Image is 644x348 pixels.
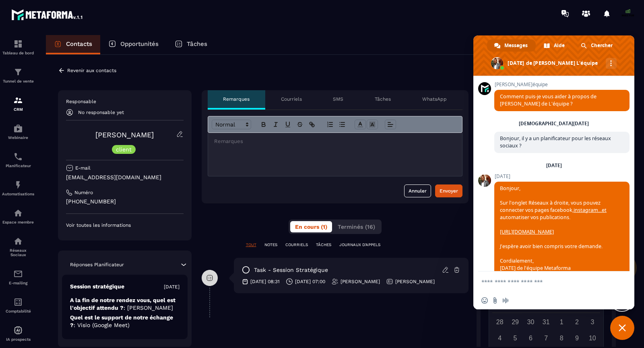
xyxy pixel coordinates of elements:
[11,7,84,22] img: logo
[492,297,498,304] span: Envoyer un fichier
[2,61,34,89] a: formationformationTunnel de vente
[254,266,328,274] p: task - Session stratégique
[95,130,154,139] a: [PERSON_NAME]
[585,315,599,329] div: 3
[13,124,23,133] img: automations
[246,242,256,248] p: TOUT
[395,278,435,285] p: [PERSON_NAME]
[13,180,23,190] img: automations
[2,263,34,291] a: emailemailE-mailing
[2,248,34,257] p: Réseaux Sociaux
[2,89,34,118] a: formationformationCRM
[74,322,130,328] span: : Visio (Google Meet)
[66,222,184,228] p: Voir toutes les informations
[574,39,621,52] a: Chercher
[333,221,380,232] button: Terminés (16)
[494,174,630,179] span: [DATE]
[67,68,116,73] p: Revenir aux contacts
[539,331,553,345] div: 7
[2,230,34,263] a: social-networksocial-networkRéseaux Sociaux
[574,207,607,213] a: instagram...et
[2,281,34,285] p: E-mailing
[316,242,331,248] p: TÂCHES
[341,278,380,285] p: [PERSON_NAME]
[2,291,34,319] a: accountantaccountantComptabilité
[2,118,34,146] a: automationsautomationsWebinaire
[555,315,569,329] div: 1
[2,164,34,168] p: Planificateur
[2,135,34,140] p: Webinaire
[422,96,447,102] p: WhatsApp
[333,96,343,102] p: SMS
[440,187,458,195] div: Envoyer
[494,82,630,87] span: [PERSON_NAME]équipe
[591,39,613,52] span: Chercher
[66,98,184,105] p: Responsable
[124,304,173,311] span: : [PERSON_NAME]
[2,51,34,55] p: Tableau de bord
[13,152,23,162] img: scheduler
[116,147,132,152] p: client
[610,316,634,340] a: Fermer le chat
[66,198,184,205] p: [PHONE_NUMBER]
[546,163,562,168] div: [DATE]
[481,271,610,292] textarea: Entrez votre message...
[500,228,554,235] a: [URL][DOMAIN_NAME]
[13,208,23,218] img: automations
[585,331,599,345] div: 10
[539,315,553,329] div: 31
[250,278,280,285] p: [DATE] 08:31
[2,309,34,313] p: Comptabilité
[2,146,34,174] a: schedulerschedulerPlanificateur
[70,296,180,312] p: A la fin de notre rendez vous, quel est l'objectif attendu ?
[554,39,565,52] span: Aide
[13,236,23,246] img: social-network
[66,174,184,181] p: [EMAIL_ADDRESS][DOMAIN_NAME]
[70,283,124,290] p: Session stratégique
[66,40,92,48] p: Contacts
[2,174,34,202] a: automationsautomationsAutomatisations
[500,185,607,271] span: Bonjour, Sur l'onglet Réseaux à droite, vous pouvez connecter vos pages facebook, automatiser vos...
[500,135,611,149] span: Bonjour, il y a un planificateur pour les réseaux sociaux ?
[75,165,91,171] p: E-mail
[281,96,302,102] p: Courriels
[13,325,23,335] img: automations
[524,331,538,345] div: 6
[46,35,100,54] a: Contacts
[500,93,597,107] span: Comment puis-je vous aider à propos de [PERSON_NAME] de L'équipe ?
[70,314,180,329] p: Quel est le support de notre échange ?
[435,184,462,197] button: Envoyer
[487,39,536,52] a: Messages
[493,331,507,345] div: 4
[13,269,23,279] img: email
[2,33,34,61] a: formationformationTableau de bord
[13,39,23,49] img: formation
[555,331,569,345] div: 8
[74,189,93,196] p: Numéro
[264,242,277,248] p: NOTES
[2,79,34,83] p: Tunnel de vente
[375,96,391,102] p: Tâches
[508,331,522,345] div: 5
[2,337,34,342] p: IA prospects
[519,121,589,126] div: [DEMOGRAPHIC_DATA][DATE]
[295,224,327,230] span: En cours (1)
[120,40,159,48] p: Opportunités
[338,224,375,230] span: Terminés (16)
[493,315,507,329] div: 28
[78,110,124,115] p: No responsable yet
[404,184,431,197] button: Annuler
[70,261,124,268] p: Réponses Planificateur
[339,242,380,248] p: JOURNAUX D'APPELS
[223,96,250,102] p: Remarques
[2,107,34,112] p: CRM
[164,284,180,290] p: [DATE]
[2,192,34,196] p: Automatisations
[187,40,207,48] p: Tâches
[570,331,584,345] div: 9
[502,297,509,304] span: Message audio
[537,39,573,52] a: Aide
[13,67,23,77] img: formation
[2,220,34,224] p: Espace membre
[100,35,167,54] a: Opportunités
